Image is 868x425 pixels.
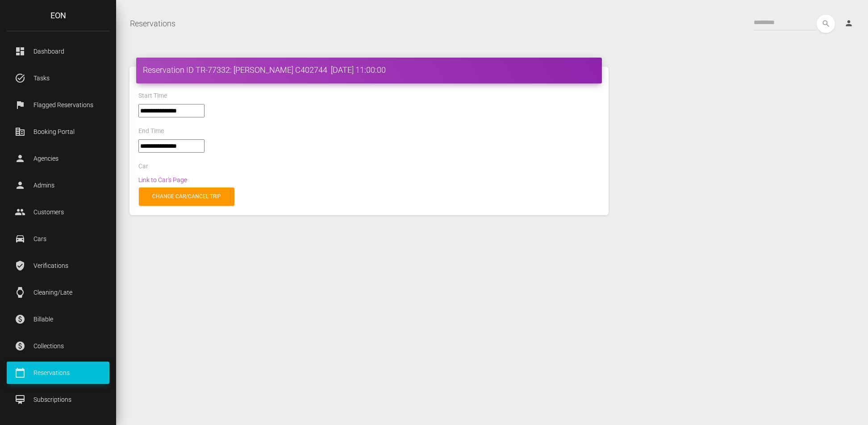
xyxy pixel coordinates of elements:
[844,19,853,28] i: person
[7,121,109,143] a: corporate_fare Booking Portal
[7,254,109,277] a: verified_user Verifications
[838,15,861,33] a: person
[13,312,103,326] p: Billable
[138,92,167,100] label: Start Time
[13,152,103,165] p: Agencies
[13,259,103,272] p: Verifications
[13,366,103,379] p: Reservations
[138,162,148,171] label: Car
[7,335,109,357] a: paid Collections
[143,64,595,75] h4: Reservation ID TR-77332: [PERSON_NAME] C402744 [DATE] 11:00:00
[13,98,103,112] p: Flagged Reservations
[7,67,109,89] a: task_alt Tasks
[7,281,109,304] a: watch Cleaning/Late
[7,40,109,62] a: dashboard Dashboard
[7,94,109,116] a: flag Flagged Reservations
[13,45,103,58] p: Dashboard
[13,71,103,85] p: Tasks
[139,187,234,206] a: Change car/cancel trip
[13,205,103,219] p: Customers
[13,393,103,406] p: Subscriptions
[13,179,103,192] p: Admins
[817,15,835,33] button: search
[7,228,109,250] a: drive_eta Cars
[13,125,103,138] p: Booking Portal
[7,388,109,411] a: card_membership Subscriptions
[13,339,103,353] p: Collections
[138,127,164,136] label: End Time
[130,12,175,35] a: Reservations
[7,147,109,170] a: person Agencies
[138,176,187,183] a: Link to Car's Page
[13,286,103,299] p: Cleaning/Late
[7,362,109,384] a: calendar_today Reservations
[7,174,109,196] a: person Admins
[7,308,109,330] a: paid Billable
[13,232,103,246] p: Cars
[7,201,109,223] a: people Customers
